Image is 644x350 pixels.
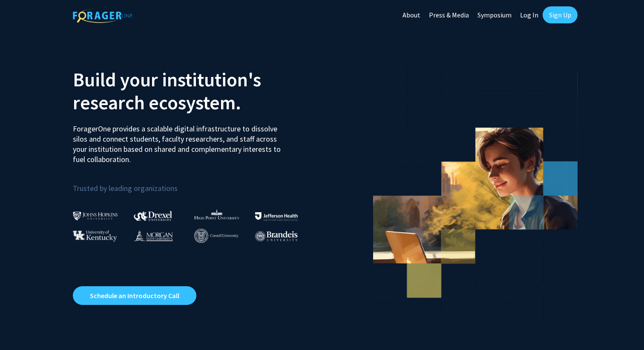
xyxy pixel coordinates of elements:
[255,212,298,220] img: Thomas Jefferson University
[6,312,36,344] iframe: Chat
[73,68,316,114] h2: Build your institution's research ecosystem.
[73,171,316,195] p: Trusted by leading organizations
[73,8,132,23] img: ForagerOne Logo
[134,230,173,241] img: Morgan State University
[543,6,578,23] a: Sign Up
[194,209,239,219] img: High Point University
[73,230,117,242] img: University of Kentucky
[73,117,287,165] p: ForagerOne provides a scalable digital infrastructure to dissolve silos and connect students, fac...
[255,231,298,242] img: Brandeis University
[73,211,118,220] img: Johns Hopkins University
[194,229,239,243] img: Cornell University
[73,286,196,305] a: Opens in a new tab
[134,211,172,221] img: Drexel University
